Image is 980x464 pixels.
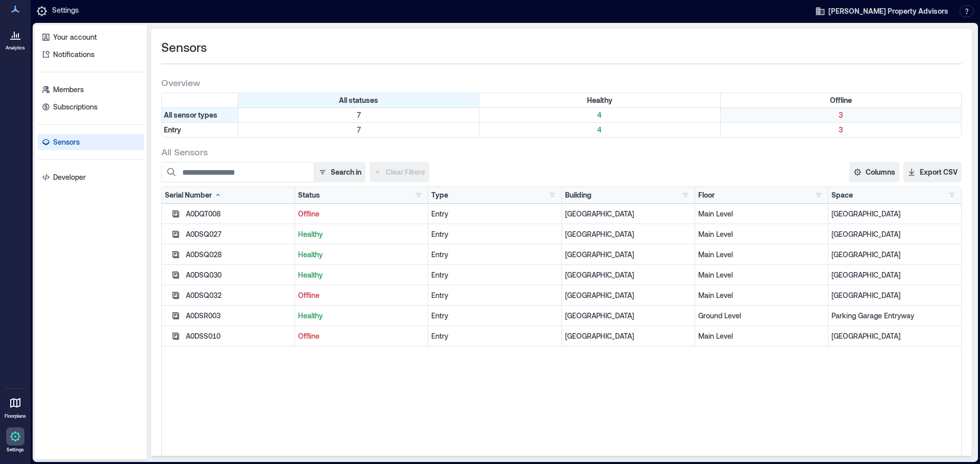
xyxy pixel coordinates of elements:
[186,311,291,321] div: A0DSR003
[53,49,94,60] p: Notifications
[314,162,365,182] button: Search in
[298,270,425,280] p: Healthy
[186,331,291,341] div: A0DSS010
[298,331,425,341] p: Offline
[240,125,477,135] p: 7
[38,99,144,115] a: Subscriptions
[53,137,80,147] p: Sensors
[565,209,692,219] p: [GEOGRAPHIC_DATA]
[831,331,958,341] p: [GEOGRAPHIC_DATA]
[38,169,144,185] a: Developer
[698,290,825,301] p: Main Level
[53,32,97,42] p: Your account
[186,209,291,219] div: A0DQT008
[698,190,715,200] div: Floor
[565,311,692,321] p: [GEOGRAPHIC_DATA]
[831,290,958,301] p: [GEOGRAPHIC_DATA]
[2,391,29,422] a: Floorplans
[698,311,825,321] p: Ground Level
[698,229,825,239] p: Main Level
[831,190,853,200] div: Space
[431,331,558,341] div: Entry
[831,311,958,321] p: Parking Garage Entryway
[431,250,558,260] div: Entry
[186,290,291,301] div: A0DSQ032
[831,229,958,239] p: [GEOGRAPHIC_DATA]
[238,93,479,107] div: All statuses
[298,250,425,260] p: Healthy
[298,290,425,301] p: Offline
[7,447,24,453] p: Settings
[828,6,948,16] span: [PERSON_NAME] Property Advisors
[52,5,79,17] p: Settings
[3,424,28,456] a: Settings
[298,190,320,200] div: Status
[298,209,425,219] p: Offline
[165,190,222,200] div: Serial Number
[162,123,238,137] div: Filter by Type: Entry
[38,46,144,63] a: Notifications
[812,3,951,19] button: [PERSON_NAME] Property Advisors
[831,270,958,280] p: [GEOGRAPHIC_DATA]
[240,110,477,120] p: 7
[698,250,825,260] p: Main Level
[298,229,425,239] p: Healthy
[53,172,86,182] p: Developer
[723,110,959,120] p: 3
[161,39,207,56] span: Sensors
[431,229,558,239] div: Entry
[849,162,899,182] button: Columns
[161,76,200,89] span: Overview
[565,190,592,200] div: Building
[721,93,961,107] div: Filter by Status: Offline
[565,250,692,260] p: [GEOGRAPHIC_DATA]
[431,209,558,219] div: Entry
[186,229,291,239] div: A0DSQ027
[431,311,558,321] div: Entry
[431,290,558,301] div: Entry
[698,331,825,341] p: Main Level
[565,229,692,239] p: [GEOGRAPHIC_DATA]
[38,81,144,98] a: Members
[698,209,825,219] p: Main Level
[698,270,825,280] p: Main Level
[723,125,959,135] p: 3
[831,250,958,260] p: [GEOGRAPHIC_DATA]
[6,45,25,51] p: Analytics
[38,29,144,45] a: Your account
[53,102,97,112] p: Subscriptions
[831,209,958,219] p: [GEOGRAPHIC_DATA]
[186,250,291,260] div: A0DSQ028
[370,162,429,182] button: Clear Filters
[565,331,692,341] p: [GEOGRAPHIC_DATA]
[565,270,692,280] p: [GEOGRAPHIC_DATA]
[479,123,720,137] div: Filter by Type: Entry & Status: Healthy
[38,134,144,150] a: Sensors
[481,110,718,120] p: 4
[161,146,208,158] span: All Sensors
[481,125,718,135] p: 4
[186,270,291,280] div: A0DSQ030
[5,413,26,419] p: Floorplans
[431,190,448,200] div: Type
[903,162,962,182] button: Export CSV
[431,270,558,280] div: Entry
[53,85,84,95] p: Members
[298,311,425,321] p: Healthy
[565,290,692,301] p: [GEOGRAPHIC_DATA]
[479,93,720,107] div: Filter by Status: Healthy
[162,108,238,122] div: All sensor types
[3,22,28,54] a: Analytics
[721,123,961,137] div: Filter by Type: Entry & Status: Offline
